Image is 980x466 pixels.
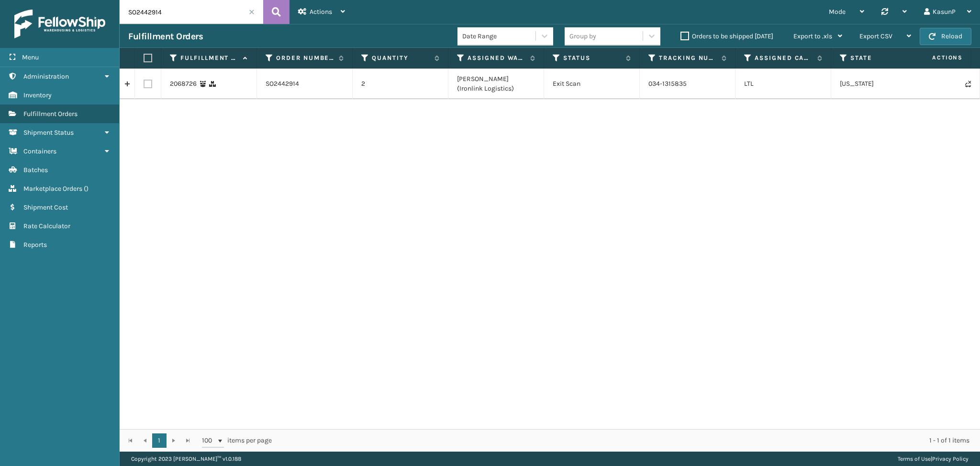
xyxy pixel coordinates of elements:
label: State [850,54,908,62]
span: Actions [902,50,969,66]
label: Tracking Number [659,54,717,62]
span: Mode [829,8,846,16]
label: Assigned Carrier Service [755,54,813,62]
td: [PERSON_NAME] (Ironlink Logistics) [448,69,544,99]
div: Group by [569,31,596,41]
span: Batches [23,166,48,174]
h3: Fulfillment Orders [128,31,203,42]
img: logo [14,10,105,38]
a: 2068726 [170,79,197,89]
a: Terms of Use [898,455,931,462]
span: Containers [23,147,56,155]
span: Shipment Cost [23,203,68,211]
td: Exit Scan [544,69,640,99]
span: Shipment Status [23,128,74,137]
span: Reports [23,241,47,249]
span: Menu [22,53,39,61]
label: Assigned Warehouse [468,54,525,62]
td: [US_STATE] [831,69,927,99]
a: SO2442914 [266,79,299,89]
label: Quantity [372,54,430,62]
div: | [898,452,969,466]
span: items per page [202,433,272,448]
span: Export to .xls [793,32,832,40]
span: Inventory [23,91,52,99]
div: 1 - 1 of 1 items [285,436,969,445]
span: 100 [202,436,216,445]
span: ( ) [84,185,89,193]
a: Privacy Policy [932,455,969,462]
td: LTL [735,69,831,99]
label: Order Number [276,54,334,62]
div: Date Range [462,31,536,41]
span: Rate Calculator [23,222,70,230]
span: Administration [23,72,69,81]
label: Orders to be shipped [DATE] [680,32,773,40]
p: Copyright 2023 [PERSON_NAME]™ v 1.0.188 [131,452,241,466]
span: Actions [310,8,332,16]
span: Export CSV [859,32,892,40]
td: 034-1315835 [640,69,735,99]
button: Reload [920,28,971,45]
label: Fulfillment Order Id [180,54,238,62]
span: Marketplace Orders [23,185,82,193]
td: 2 [353,69,448,99]
i: Never Shipped [965,81,971,87]
label: Status [563,54,621,62]
a: 1 [152,433,167,448]
span: Fulfillment Orders [23,110,78,118]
